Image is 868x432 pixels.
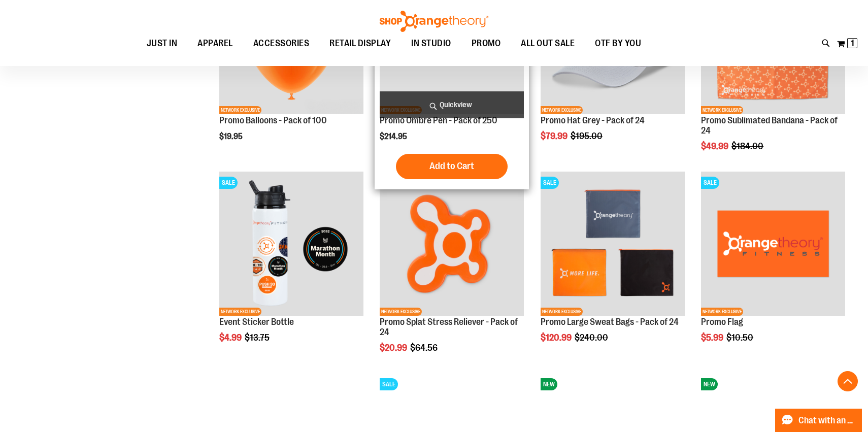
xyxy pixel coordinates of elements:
[380,308,422,316] span: NETWORK EXCLUSIVE
[838,371,858,391] button: Back To Top
[219,172,363,317] a: Event Sticker BottleSALENETWORK EXCLUSIVE
[219,106,261,114] span: NETWORK EXCLUSIVE
[541,172,685,316] img: Product image for Large Sweat Bags - Pack of 24
[378,11,490,32] img: Shop Orangetheory
[701,172,845,316] img: Product image for Promo Flag Orange
[214,167,369,369] div: product
[329,32,391,55] span: RETAIL DISPLAY
[541,308,583,316] span: NETWORK EXCLUSIVE
[219,132,244,141] span: $19.95
[541,177,559,189] span: SALE
[541,115,645,125] a: Promo Hat Grey - Pack of 24
[541,172,685,317] a: Product image for Large Sweat Bags - Pack of 24SALENETWORK EXCLUSIVE
[701,106,743,114] span: NETWORK EXCLUSIVE
[541,131,569,141] span: $79.99
[701,177,719,189] span: SALE
[541,106,583,114] span: NETWORK EXCLUSIVE
[380,132,409,141] span: $214.95
[798,416,856,425] span: Chat with an Expert
[701,141,730,151] span: $49.99
[380,91,524,118] a: Quickview
[701,172,845,317] a: Product image for Promo Flag OrangeSALENETWORK EXCLUSIVE
[851,38,854,48] span: 1
[541,333,573,343] span: $120.99
[521,32,575,55] span: ALL OUT SALE
[696,167,850,369] div: product
[726,333,755,343] span: $10.50
[219,177,238,189] span: SALE
[197,32,233,55] span: APPAREL
[701,333,725,343] span: $5.99
[219,308,261,316] span: NETWORK EXCLUSIVE
[775,409,862,432] button: Chat with an Expert
[253,32,310,55] span: ACCESSORIES
[219,115,327,125] a: Promo Balloons - Pack of 100
[731,141,765,151] span: $184.00
[380,115,497,125] a: Promo Ombre Pen - Pack of 250
[219,172,363,316] img: Event Sticker Bottle
[219,317,294,327] a: Event Sticker Bottle
[380,172,524,317] a: Product image for Splat Stress Reliever - Pack of 24SALENETWORK EXCLUSIVE
[380,343,409,353] span: $20.99
[380,172,524,316] img: Product image for Splat Stress Reliever - Pack of 24
[375,167,529,378] div: product
[541,317,679,327] a: Promo Large Sweat Bags - Pack of 24
[701,317,743,327] a: Promo Flag
[411,32,451,55] span: IN STUDIO
[701,115,838,136] a: Promo Sublimated Bandana - Pack of 24
[595,32,641,55] span: OTF BY YOU
[410,343,439,353] span: $64.56
[380,378,398,390] span: SALE
[571,131,604,141] span: $195.00
[541,378,557,390] span: NEW
[245,333,271,343] span: $13.75
[429,160,474,172] span: Add to Cart
[147,32,178,55] span: JUST IN
[472,32,501,55] span: PROMO
[380,317,518,337] a: Promo Splat Stress Reliever - Pack of 24
[396,154,508,179] button: Add to Cart
[219,333,243,343] span: $4.99
[536,167,690,369] div: product
[575,333,610,343] span: $240.00
[701,308,743,316] span: NETWORK EXCLUSIVE
[701,378,718,390] span: NEW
